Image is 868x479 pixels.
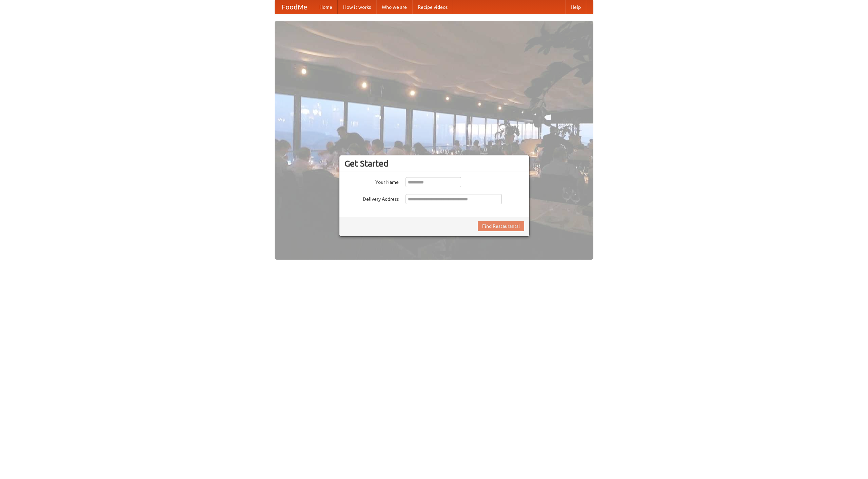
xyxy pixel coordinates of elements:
label: Delivery Address [344,194,399,202]
a: Help [565,0,586,14]
a: FoodMe [275,0,314,14]
a: Who we are [376,0,412,14]
a: How it works [338,0,376,14]
button: Find Restaurants! [478,221,524,231]
h3: Get Started [344,158,524,169]
a: Home [314,0,338,14]
a: Recipe videos [412,0,453,14]
label: Your Name [344,177,399,186]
